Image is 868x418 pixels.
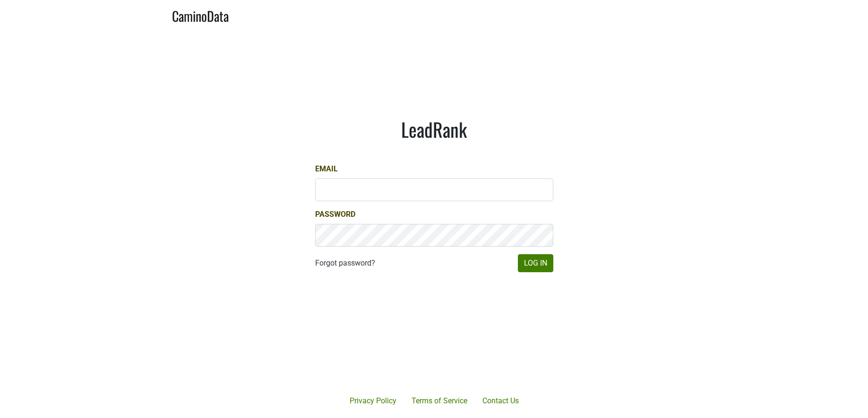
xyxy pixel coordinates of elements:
a: CaminoData [172,4,229,26]
a: Terms of Service [404,391,475,410]
label: Email [315,163,338,175]
a: Forgot password? [315,258,375,269]
a: Contact Us [475,391,526,410]
label: Password [315,209,355,220]
h1: LeadRank [315,118,553,141]
a: Privacy Policy [342,391,404,410]
button: Log In [518,254,553,272]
